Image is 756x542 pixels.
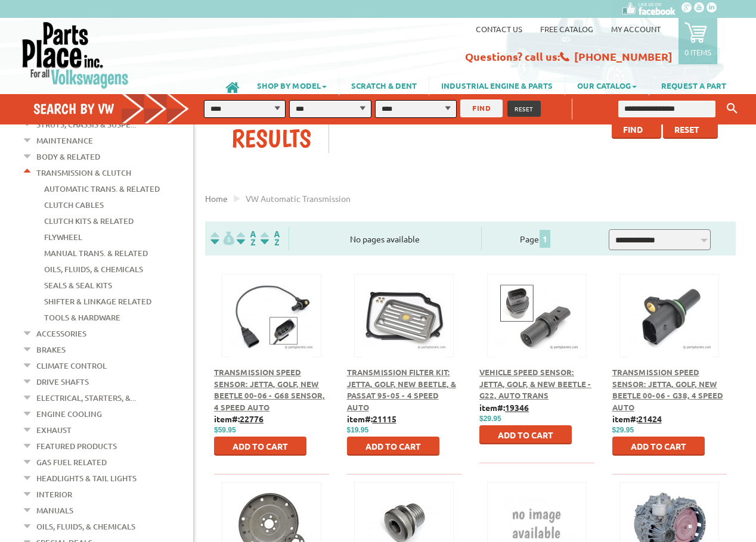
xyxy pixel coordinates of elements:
[36,374,89,390] a: Drive Shafts
[611,24,661,34] a: My Account
[638,413,662,424] u: 21424
[429,75,565,95] a: INDUSTRIAL ENGINE & PARTS
[674,124,699,135] span: Reset
[612,367,723,412] a: Transmission Speed Sensor: Jetta, Golf, New Beetle 00-06 - G38, 4 Speed Auto
[210,231,234,245] img: filterpricelow.svg
[36,406,102,422] a: Engine Cooling
[240,413,264,424] u: 22776
[214,413,264,424] b: item#:
[36,422,72,438] a: Exhaust
[246,193,351,204] span: VW automatic transmission
[233,441,288,451] span: Add to Cart
[44,278,112,293] a: Seals & Seal Kits
[347,367,456,412] a: Transmission Filter Kit: Jetta, Golf, New Beetle, & Passat 95-05 - 4 Speed Auto
[44,245,148,261] a: Manual Trans. & Related
[678,18,717,64] a: 0 items
[507,101,541,117] button: RESET
[505,402,529,413] u: 19346
[258,231,282,245] img: Sort by Sales Rank
[631,441,686,451] span: Add to Cart
[36,149,100,164] a: Body & Related
[612,437,705,456] button: Add to Cart
[214,367,325,412] a: Transmission Speed Sensor: Jetta, Golf, New Beetle 00-06 - G68 Sensor, 4 Speed Auto
[612,426,634,434] span: $29.95
[612,413,662,424] b: item#:
[205,193,228,204] a: Home
[723,99,741,119] button: Keyword Search
[373,413,396,424] u: 21115
[565,75,649,95] a: OUR CATALOG
[36,487,72,502] a: Interior
[36,326,86,341] a: Accessories
[36,503,73,518] a: Manuals
[339,75,429,95] a: SCRATCH & DENT
[347,426,369,434] span: $19.95
[684,47,711,57] p: 0 items
[44,261,143,277] a: Oils, Fluids, & Chemicals
[479,415,501,423] span: $29.95
[214,426,236,434] span: $59.95
[245,75,339,95] a: SHOP BY MODEL
[33,100,197,117] h4: Search by VW
[36,342,66,357] a: Brakes
[214,437,306,456] button: Add to Cart
[540,230,550,248] span: 1
[365,441,421,451] span: Add to Cart
[44,229,82,245] a: Flywheel
[36,117,136,132] a: Struts, Chassis & Suspe...
[234,231,258,245] img: Sort by Headline
[649,75,738,95] a: REQUEST A PART
[36,519,135,534] a: Oils, Fluids, & Chemicals
[36,454,107,470] a: Gas Fuel Related
[479,367,591,400] a: Vehicle Speed Sensor: Jetta, Golf, & New Beetle - G22, Auto Trans
[44,181,160,197] a: Automatic Trans. & Related
[479,402,529,413] b: item#:
[623,124,643,135] span: Find
[36,390,136,406] a: Electrical, Starters, &...
[612,120,661,139] button: Find
[36,133,93,148] a: Maintenance
[44,213,134,229] a: Clutch Kits & Related
[347,413,396,424] b: item#:
[515,104,534,113] span: RESET
[540,24,593,34] a: Free Catalog
[36,471,137,486] a: Headlights & Tail Lights
[21,21,130,89] img: Parts Place Inc!
[481,227,589,250] div: Page
[460,99,503,117] button: FIND
[36,438,117,454] a: Featured Products
[44,294,151,309] a: Shifter & Linkage Related
[347,437,439,456] button: Add to Cart
[663,120,718,139] button: Reset
[44,310,120,325] a: Tools & Hardware
[289,233,481,245] div: No pages available
[498,429,553,440] span: Add to Cart
[479,425,572,444] button: Add to Cart
[44,197,104,213] a: Clutch Cables
[476,24,522,34] a: Contact us
[36,165,131,180] a: Transmission & Clutch
[36,358,107,373] a: Climate Control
